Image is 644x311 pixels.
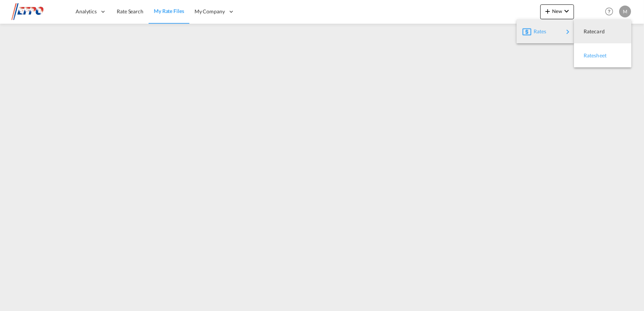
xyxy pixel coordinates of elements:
span: Rates [534,24,542,39]
span: Ratecard [584,24,592,39]
md-icon: icon-chevron-right [563,27,572,36]
span: Ratesheet [584,48,592,63]
div: Ratecard [580,22,625,41]
div: Ratesheet [580,46,625,65]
